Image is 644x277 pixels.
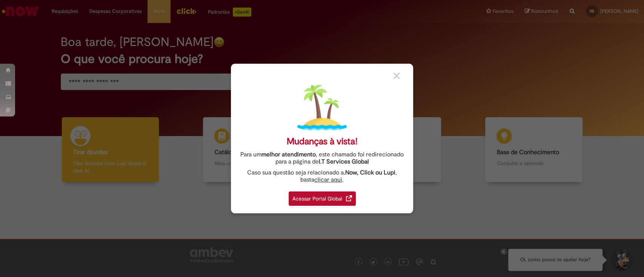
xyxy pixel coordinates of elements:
div: Para um , este chamado foi redirecionado para a página de [237,151,407,165]
img: island.png [297,83,347,132]
img: close_button_grey.png [393,72,400,79]
a: clicar aqui [314,172,342,184]
img: redirect_link.png [346,195,352,201]
div: Acessar Portal Global [289,191,356,206]
a: I.T Services Global [319,154,369,165]
strong: .Now, Click ou Lupi [344,169,395,176]
a: Acessar Portal Global [289,187,356,206]
div: Caso sua questão seja relacionado a , basta . [237,169,407,184]
div: Mudanças à vista! [287,136,358,147]
strong: melhor atendimento [261,151,316,158]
